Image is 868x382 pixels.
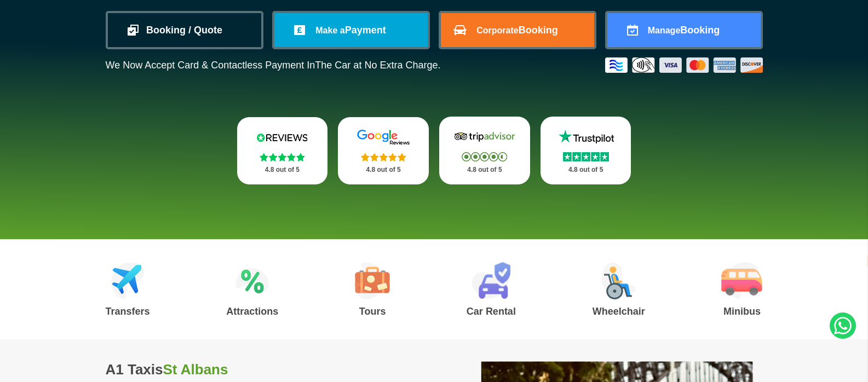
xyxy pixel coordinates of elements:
img: Tripadvisor [452,129,518,145]
span: Make a [315,26,344,35]
h2: A1 Taxis [106,361,421,378]
h3: Transfers [106,306,150,316]
img: Airport Transfers [111,262,145,299]
span: Corporate [476,26,518,35]
a: CorporateBooking [441,13,594,47]
img: Wheelchair [601,262,636,299]
img: Stars [563,152,609,161]
img: Car Rental [472,262,510,299]
img: Tours [355,262,390,299]
h3: Wheelchair [593,306,645,316]
a: ManageBooking [607,13,761,47]
span: Manage [648,26,681,35]
a: Tripadvisor Stars 4.8 out of 5 [439,117,530,184]
p: We Now Accept Card & Contactless Payment In [106,60,441,71]
img: Attractions [235,262,269,299]
a: Reviews.io Stars 4.8 out of 5 [237,117,328,184]
p: 4.8 out of 5 [249,163,316,177]
a: Booking / Quote [108,13,261,47]
a: Make aPayment [274,13,428,47]
a: Google Stars 4.8 out of 5 [338,117,429,184]
p: 4.8 out of 5 [451,163,518,177]
span: The Car at No Extra Charge. [315,60,440,71]
img: Minibus [721,262,762,299]
img: Trustpilot [553,129,619,145]
h3: Tours [355,306,390,316]
h3: Attractions [226,306,278,316]
img: Google [350,129,416,146]
img: Stars [260,153,305,161]
p: 4.8 out of 5 [350,163,417,177]
a: Trustpilot Stars 4.8 out of 5 [541,117,631,184]
img: Stars [361,153,406,161]
img: Stars [462,152,507,161]
img: Credit And Debit Cards [605,57,763,73]
span: St Albans [163,361,228,378]
p: 4.8 out of 5 [553,163,619,177]
h3: Car Rental [467,306,516,316]
img: Reviews.io [249,129,315,146]
h3: Minibus [721,306,762,316]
